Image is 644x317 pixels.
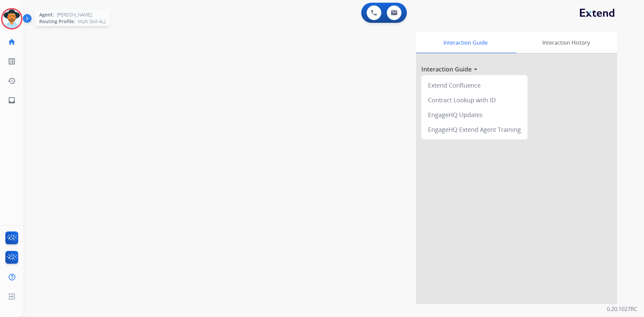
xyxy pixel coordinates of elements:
[78,18,106,25] span: Multi Skill ALL
[8,96,16,104] mat-icon: inbox
[2,9,21,28] img: avatar
[39,11,54,18] span: Agent:
[515,32,617,53] div: Interaction History
[607,305,637,313] p: 0.20.1027RC
[8,38,16,46] mat-icon: home
[8,57,16,65] mat-icon: list_alt
[416,32,515,53] div: Interaction Guide
[424,107,525,122] div: EngageHQ Updates
[8,77,16,85] mat-icon: history
[424,78,525,93] div: Extend Confluence
[57,11,92,18] span: [PERSON_NAME]
[424,93,525,107] div: Contract Lookup with ID
[39,18,75,25] span: Routing Profile:
[424,122,525,137] div: EngageHQ Extend Agent Training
